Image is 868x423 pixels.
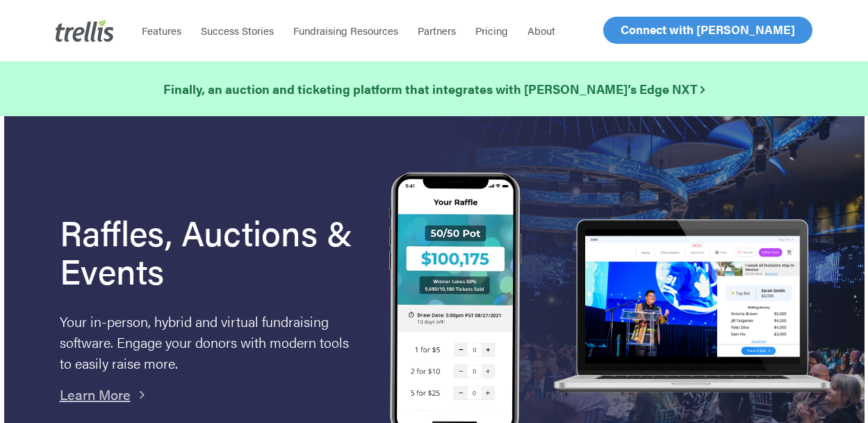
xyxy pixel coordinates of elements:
[466,24,518,38] a: Pricing
[132,24,191,38] a: Features
[408,24,466,38] a: Partners
[201,23,274,38] span: Success Stories
[163,80,705,97] strong: Finally, an auction and ticketing platform that integrates with [PERSON_NAME]’s Edge NXT
[284,24,408,38] a: Fundraising Resources
[475,23,508,38] span: Pricing
[621,21,795,38] span: Connect with [PERSON_NAME]
[60,384,131,404] a: Learn More
[548,219,836,394] img: rafflelaptop_mac_optim.png
[518,24,565,38] a: About
[191,24,284,38] a: Success Stories
[142,23,181,38] span: Features
[527,23,555,38] span: About
[418,23,456,38] span: Partners
[163,79,705,99] a: Finally, an auction and ticketing platform that integrates with [PERSON_NAME]’s Edge NXT
[60,213,354,289] h1: Raffles, Auctions & Events
[603,17,812,44] a: Connect with [PERSON_NAME]
[60,311,354,374] p: Your in-person, hybrid and virtual fundraising software. Engage your donors with modern tools to ...
[293,23,398,38] span: Fundraising Resources
[56,19,114,42] img: Trellis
